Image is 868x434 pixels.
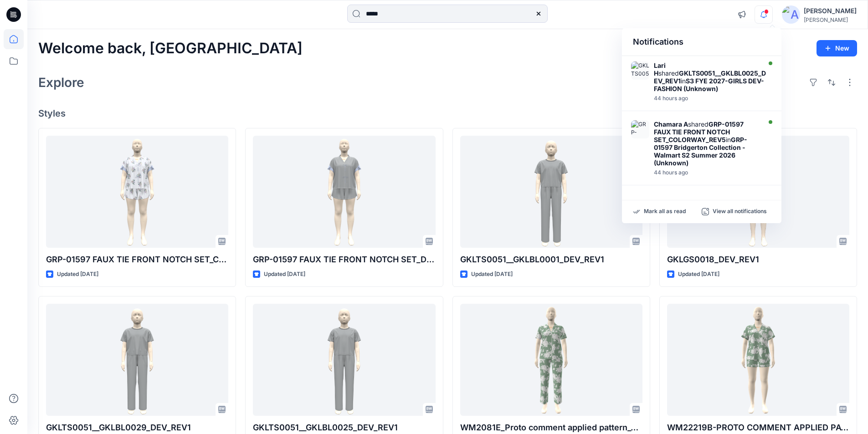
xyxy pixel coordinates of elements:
a: GKLTS0051__GKLBL0001_DEV_REV1 [460,136,642,248]
img: GKLTS0051__GKLBL0025_DEV_REV1 [631,61,649,80]
div: shared in [654,120,759,167]
p: Updated [DATE] [678,270,719,279]
p: GKLGS0018_DEV_REV1 [667,253,849,266]
p: View all notifications [713,208,767,216]
p: Updated [DATE] [471,270,513,279]
p: WM2081E_Proto comment applied pattern_Colorway_REV8 [460,421,642,434]
a: GKLTS0051__GKLBL0029_DEV_REV1 [46,304,228,416]
h2: Explore [38,75,84,90]
a: WM22219B-PROTO COMMENT APPLIED PATTERN_COLORWAY_REV8 [667,304,849,416]
p: GRP-01597 FAUX TIE FRONT NOTCH SET_DEV_REV5 [253,253,435,266]
div: Saturday, August 16, 2025 05:33 [654,95,767,102]
h4: Styles [38,108,857,119]
strong: S3 FYE 2027-GIRLS DEV-FASHION (Unknown) [654,77,764,92]
a: WM2081E_Proto comment applied pattern_Colorway_REV8 [460,304,642,416]
p: GKLTS0051__GKLBL0025_DEV_REV1 [253,421,435,434]
img: avatar [782,5,800,24]
div: Notifications [622,28,781,56]
p: WM22219B-PROTO COMMENT APPLIED PATTERN_COLORWAY_REV8 [667,421,849,434]
p: Mark all as read [644,208,686,216]
div: Saturday, August 16, 2025 05:32 [654,169,759,176]
p: GRP-01597 FAUX TIE FRONT NOTCH SET_COLORWAY_REV5 [46,253,228,266]
strong: Chamara A [654,120,688,128]
strong: GRP-01597 FAUX TIE FRONT NOTCH SET_COLORWAY_REV5 [654,120,744,143]
a: GKLTS0051__GKLBL0025_DEV_REV1 [253,304,435,416]
p: GKLTS0051__GKLBL0001_DEV_REV1 [460,253,642,266]
div: [PERSON_NAME] [804,16,857,23]
strong: GKLTS0051__GKLBL0025_DEV_REV1 [654,69,766,85]
p: Updated [DATE] [57,270,98,279]
a: GRP-01597 FAUX TIE FRONT NOTCH SET_COLORWAY_REV5 [46,136,228,248]
h2: Welcome back, [GEOGRAPHIC_DATA] [38,40,303,57]
strong: GRP-01597 Bridgerton Collection - Walmart S2 Summer 2026 (Unknown) [654,136,747,167]
strong: Lari H [654,61,666,77]
p: Updated [DATE] [264,270,305,279]
div: [PERSON_NAME] [804,5,857,16]
img: GRP-01597 FAUX TIE FRONT NOTCH SET_COLORWAY_REV5 [631,120,649,138]
p: GKLTS0051__GKLBL0029_DEV_REV1 [46,421,228,434]
a: GRP-01597 FAUX TIE FRONT NOTCH SET_DEV_REV5 [253,136,435,248]
button: New [817,40,857,56]
div: shared in [654,61,767,92]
